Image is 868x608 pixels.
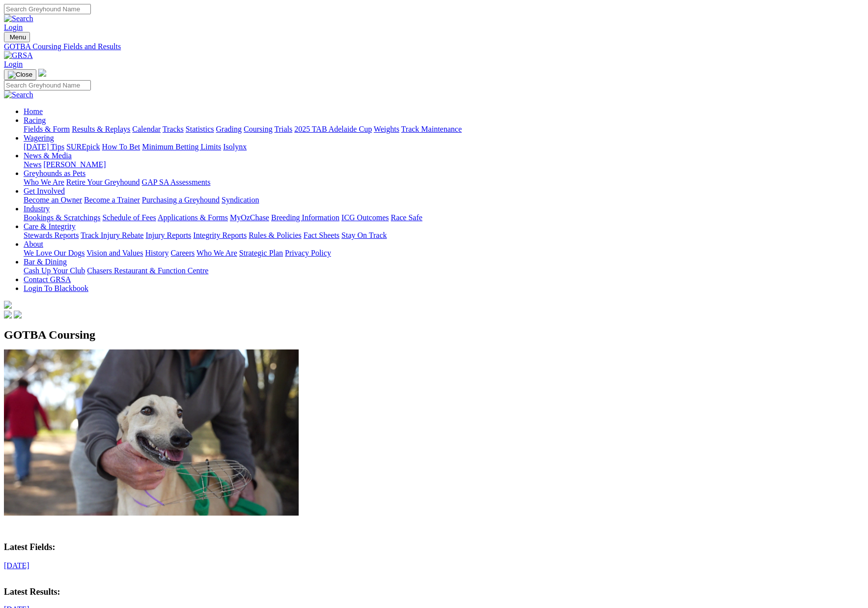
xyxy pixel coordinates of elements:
a: Integrity Reports [193,231,247,239]
a: Retire Your Greyhound [66,178,140,186]
a: About [24,240,43,248]
img: logo-grsa-white.png [4,301,12,309]
a: Purchasing a Greyhound [142,196,220,204]
img: vlcsnap-2022-05-12-10h19m24s395.png [4,349,299,516]
a: Statistics [186,125,214,133]
a: MyOzChase [230,213,269,222]
a: Schedule of Fees [102,213,156,222]
strong: Latest Results: [4,587,60,597]
a: Isolynx [223,143,247,151]
img: Search [4,90,33,99]
a: GOTBA Coursing Fields and Results [4,42,864,51]
a: GAP SA Assessments [142,178,211,186]
a: Cash Up Your Club [24,266,85,275]
a: History [145,249,168,257]
a: How To Bet [102,143,140,151]
div: Wagering [24,143,864,151]
a: Tracks [163,125,184,133]
img: logo-grsa-white.png [38,69,46,77]
div: Bar & Dining [24,266,864,275]
a: Stewards Reports [24,231,79,239]
a: Who We Are [24,178,64,186]
div: Racing [24,125,864,134]
a: Vision and Values [86,249,143,257]
img: GRSA [4,51,33,60]
input: Search [4,80,91,90]
a: Wagering [24,134,54,142]
a: Track Injury Rebate [81,231,143,239]
div: About [24,249,864,258]
a: 2025 TAB Adelaide Cup [294,125,372,133]
div: Industry [24,213,864,222]
img: Close [8,71,32,79]
a: Careers [170,249,195,257]
img: twitter.svg [14,311,22,318]
a: Weights [374,125,399,133]
img: facebook.svg [4,311,12,318]
div: News & Media [24,160,864,169]
a: Trials [274,125,292,133]
a: [DATE] [4,561,29,570]
div: Get Involved [24,196,864,204]
a: ICG Outcomes [341,213,389,222]
a: Strategic Plan [239,249,283,257]
a: Minimum Betting Limits [142,143,221,151]
span: GOTBA Coursing [4,328,95,341]
a: Grading [216,125,242,133]
a: Rules & Policies [249,231,302,239]
a: Login [4,60,23,68]
div: Greyhounds as Pets [24,178,864,187]
a: Become a Trainer [84,196,140,204]
a: Login [4,23,23,31]
img: Search [4,14,33,23]
a: Chasers Restaurant & Function Centre [87,266,208,275]
input: Search [4,4,91,14]
a: News [24,160,41,169]
a: We Love Our Dogs [24,249,84,257]
a: Results & Replays [72,125,130,133]
a: News & Media [24,151,72,160]
a: Fact Sheets [304,231,339,239]
a: Coursing [244,125,273,133]
a: Home [24,107,43,116]
a: Privacy Policy [285,249,331,257]
a: Bar & Dining [24,258,67,266]
a: [PERSON_NAME] [43,160,106,169]
a: Login To Blackbook [24,284,88,292]
a: Stay On Track [341,231,387,239]
div: Care & Integrity [24,231,864,240]
a: Become an Owner [24,196,82,204]
strong: Latest Fields: [4,542,55,552]
a: Industry [24,204,50,213]
a: Race Safe [391,213,422,222]
a: [DATE] Tips [24,143,64,151]
a: Racing [24,116,46,124]
a: Applications & Forms [158,213,228,222]
span: Menu [10,33,26,41]
a: Contact GRSA [24,275,71,284]
a: Who We Are [196,249,237,257]
a: Fields & Form [24,125,70,133]
a: SUREpick [66,143,100,151]
a: Injury Reports [145,231,191,239]
a: Bookings & Scratchings [24,213,100,222]
button: Toggle navigation [4,69,36,80]
a: Care & Integrity [24,222,76,231]
a: Greyhounds as Pets [24,169,85,177]
button: Toggle navigation [4,32,30,42]
a: Calendar [132,125,161,133]
a: Get Involved [24,187,65,195]
a: Breeding Information [271,213,339,222]
a: Syndication [222,196,259,204]
a: Track Maintenance [401,125,462,133]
